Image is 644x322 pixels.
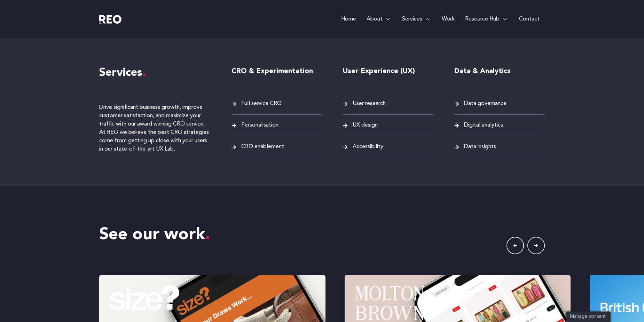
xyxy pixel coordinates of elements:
[351,99,386,108] span: User research
[351,121,378,130] span: UX design
[239,121,278,130] span: Personalisation
[351,142,383,152] span: Accessibility
[343,66,433,77] h6: User Experience (UX)
[343,99,433,108] a: User research
[454,142,545,152] a: Data insights
[231,66,322,77] h6: CRO & Experimentation
[462,99,506,108] span: Data governance
[462,142,496,152] span: Data insights
[462,121,503,130] span: Digital analytics
[239,142,284,152] span: CRO enablement
[343,142,433,152] a: Accessibility
[110,285,179,311] img: Size-Logo.svg
[99,67,146,79] span: Services
[454,99,545,108] a: Data governance
[231,99,322,108] a: Full service CRO
[454,121,545,130] a: Digital analytics
[231,121,322,130] a: Personalisation
[231,142,322,152] a: CRO enablement
[99,227,210,243] span: See our work
[239,99,282,108] span: Full service CRO
[343,121,433,130] a: UX design
[454,66,545,77] h6: Data & Analytics
[99,103,211,153] div: Drive significant business growth, improve customer satisfaction, and maximize your traffic with ...
[570,314,606,319] span: Manage consent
